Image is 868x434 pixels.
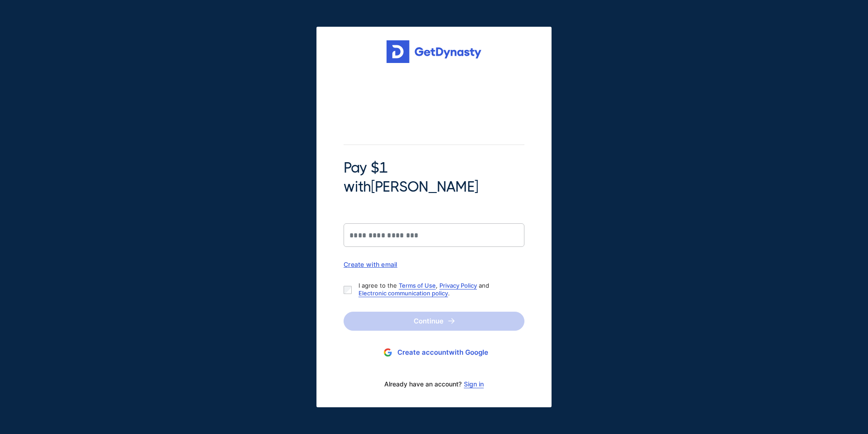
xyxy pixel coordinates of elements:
[359,282,517,297] p: I agree to the , and .
[344,159,524,196] span: Pay $1 with [PERSON_NAME]
[464,381,484,388] a: Sign in
[344,260,524,268] div: Create with email
[344,344,524,361] button: Create accountwith Google
[387,40,481,63] img: Get started for free with Dynasty Trust Company
[344,375,524,394] div: Already have an account?
[359,289,448,297] a: Electronic communication policy
[399,282,436,289] a: Terms of Use
[439,282,477,289] a: Privacy Policy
